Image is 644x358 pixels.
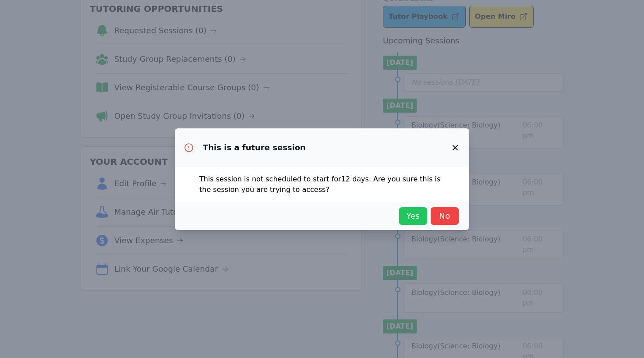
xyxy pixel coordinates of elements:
[399,207,427,225] button: Yes
[199,174,445,195] p: This session is not scheduled to start for 12 days . Are you sure this is the session you are try...
[435,210,454,222] span: No
[431,207,459,225] button: No
[203,142,306,153] h3: This is a future session
[403,210,423,222] span: Yes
